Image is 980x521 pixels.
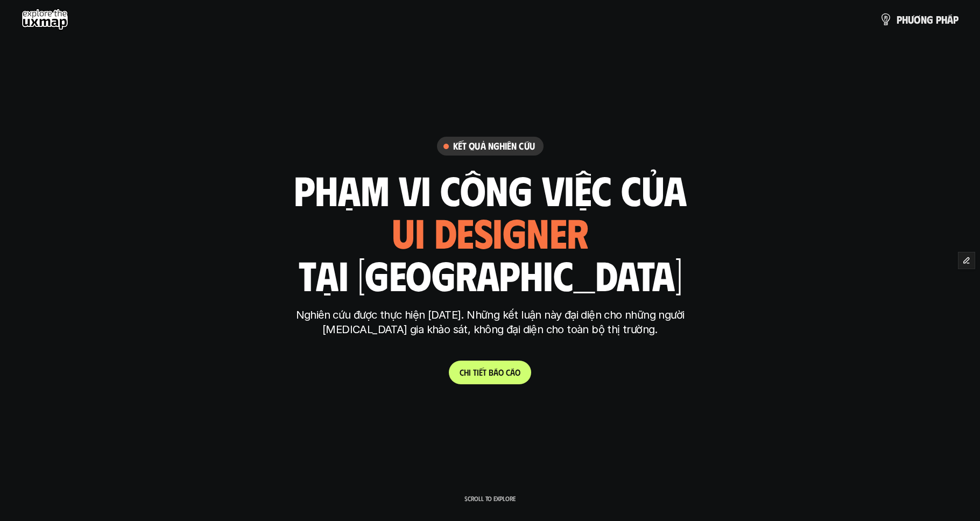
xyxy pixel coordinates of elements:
[460,367,464,377] span: C
[473,367,477,377] span: t
[927,13,933,25] span: g
[483,367,487,377] span: t
[469,367,471,377] span: i
[489,367,493,377] span: b
[879,9,958,30] a: phươngpháp
[914,13,921,25] span: ơ
[953,13,958,25] span: p
[958,252,975,269] button: Edit Framer Content
[477,367,479,377] span: i
[515,367,520,377] span: o
[941,13,947,25] span: h
[479,367,483,377] span: ế
[921,13,927,25] span: n
[506,367,510,377] span: c
[510,367,515,377] span: á
[453,140,535,152] h6: Kết quả nghiên cứu
[493,367,498,377] span: á
[897,13,902,25] span: p
[298,252,682,297] h1: tại [GEOGRAPHIC_DATA]
[294,167,687,212] h1: phạm vi công việc của
[902,13,908,25] span: h
[449,361,531,384] a: Chitiếtbáocáo
[947,13,953,25] span: á
[464,495,516,502] p: Scroll to explore
[288,308,692,337] p: Nghiên cứu được thực hiện [DATE]. Những kết luận này đại diện cho những người [MEDICAL_DATA] gia ...
[908,13,914,25] span: ư
[936,13,941,25] span: p
[498,367,504,377] span: o
[464,367,469,377] span: h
